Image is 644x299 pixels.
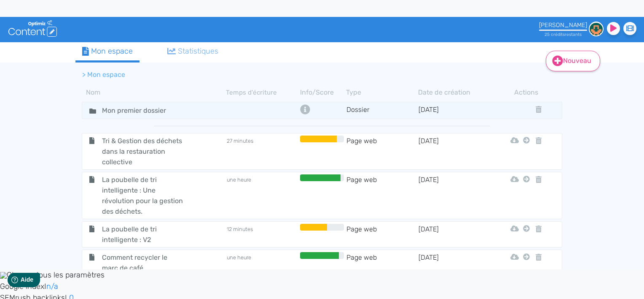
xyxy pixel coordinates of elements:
td: 27 minutes [226,136,298,167]
a: Nouveau [546,51,600,71]
span: s [563,32,565,37]
span: Tri & Gestion des déchets dans la restauration collective [96,136,191,167]
td: Page web [346,224,418,245]
span: Charger tous les paramètres [7,270,105,280]
span: I [44,282,46,291]
td: [DATE] [418,174,490,217]
span: La poubelle de tri intelligente : V2 [96,224,191,245]
img: 9e1f83979ed481a10b9378a5bbf7f946 [589,22,604,36]
span: Aide [43,7,56,14]
th: Date de création [418,87,490,98]
td: 12 minutes [226,224,298,245]
td: Dossier [346,104,418,117]
a: n/a [46,282,58,291]
td: [DATE] [418,136,490,167]
div: [PERSON_NAME] [539,22,587,29]
td: [DATE] [418,252,490,273]
th: Info/Score [298,87,346,98]
span: Comment recycler le marc de café [96,252,191,273]
td: [DATE] [418,104,490,117]
th: Temps d'écriture [226,87,298,98]
a: Mon espace [75,42,140,63]
td: Page web [346,174,418,217]
span: La poubelle de tri intelligente : Une révolution pour la gestion des déchets. [96,174,191,217]
td: une heure [226,174,298,217]
div: Mon espace [82,46,133,57]
nav: breadcrumb [75,65,497,85]
a: Statistiques [161,42,225,60]
td: [DATE] [418,224,490,245]
input: Nom de dossier [96,104,184,117]
td: Page web [346,252,418,273]
td: une heure [226,252,298,273]
th: Actions [521,87,532,98]
td: Page web [346,136,418,167]
span: s [580,32,582,37]
div: Statistiques [167,46,219,57]
th: Nom [82,87,226,98]
th: Type [346,87,418,98]
li: > Mon espace [82,70,125,80]
small: 25 crédit restant [545,32,582,37]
